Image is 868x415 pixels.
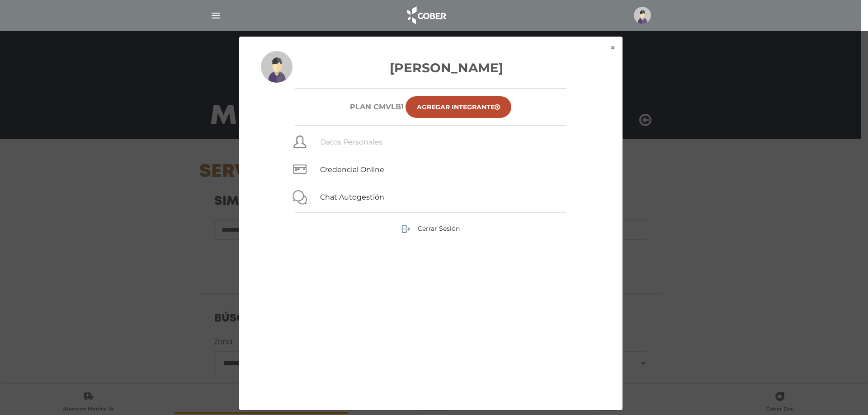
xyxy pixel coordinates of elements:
a: Chat Autogestión [320,193,384,201]
img: profile-placeholder.svg [634,7,651,24]
a: Datos Personales [320,138,382,146]
img: profile-placeholder.svg [261,51,292,83]
img: logo_cober_home-white.png [402,5,450,26]
h6: Plan CMVLB1 [350,103,404,111]
a: Cerrar Sesión [401,224,460,232]
img: sign-out.png [401,224,410,233]
img: Cober_menu-lines-white.svg [210,10,222,21]
span: Cerrar Sesión [418,224,460,233]
a: Agregar Integrante [406,96,511,118]
h3: [PERSON_NAME] [261,58,601,77]
button: × [603,37,623,59]
a: Credencial Online [320,165,384,174]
